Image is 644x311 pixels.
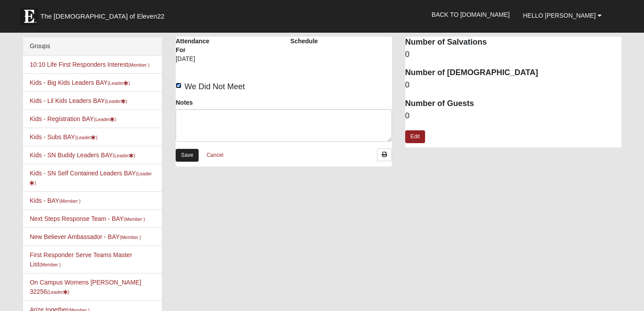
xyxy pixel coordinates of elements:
[30,279,141,295] a: On Campus Womens [PERSON_NAME] 32256(Leader)
[377,148,392,161] a: Print Attendance Roster
[176,149,199,162] a: Save
[30,61,149,68] a: 10:10 Life First Responders Interest(Member )
[23,37,162,56] div: Groups
[290,37,318,46] label: Schedule
[128,62,149,68] small: (Member )
[405,110,621,122] dd: 0
[30,233,141,240] a: New Believer Ambassador - BAY(Member )
[30,133,97,140] a: Kids - Subs BAY(Leader)
[40,12,164,21] span: The [DEMOGRAPHIC_DATA] of Eleven22
[30,171,151,186] small: (Leader )
[201,148,229,162] a: Cancel
[405,49,621,61] dd: 0
[425,4,516,26] a: Back to [DOMAIN_NAME]
[30,152,135,159] a: Kids - SN Buddy Leaders BAY(Leader)
[30,97,127,104] a: Kids - Lil Kids Leaders BAY(Leader)
[176,54,220,69] div: [DATE]
[30,79,130,86] a: Kids - Big Kids Leaders BAY(Leader)
[176,37,220,54] label: Attendance For
[39,262,60,267] small: (Member )
[75,135,98,140] small: (Leader )
[30,115,116,122] a: Kids - Registration BAY(Leader)
[30,251,132,268] a: First Responder Serve Teams Master List(Member )
[30,170,151,186] a: Kids - SN Self Contained Leaders BAY(Leader)
[405,98,621,110] dt: Number of Guests
[120,235,141,240] small: (Member )
[124,216,145,222] small: (Member )
[405,67,621,79] dt: Number of [DEMOGRAPHIC_DATA]
[30,197,80,204] a: Kids - BAY(Member )
[20,8,38,25] img: Eleven22 logo
[105,99,128,104] small: (Leader )
[405,80,621,91] dd: 0
[94,117,117,122] small: (Leader )
[113,153,136,158] small: (Leader )
[405,37,621,48] dt: Number of Salvations
[47,289,69,295] small: (Leader )
[185,82,245,91] span: We Did Not Meet
[516,4,608,27] a: Hello [PERSON_NAME]
[108,80,130,86] small: (Leader )
[523,12,596,19] span: Hello [PERSON_NAME]
[30,215,145,222] a: Next Steps Response Team - BAY(Member )
[59,198,80,204] small: (Member )
[16,3,192,25] a: The [DEMOGRAPHIC_DATA] of Eleven22
[176,83,181,88] input: We Did Not Meet
[176,98,193,107] label: Notes
[405,130,425,143] a: Edit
